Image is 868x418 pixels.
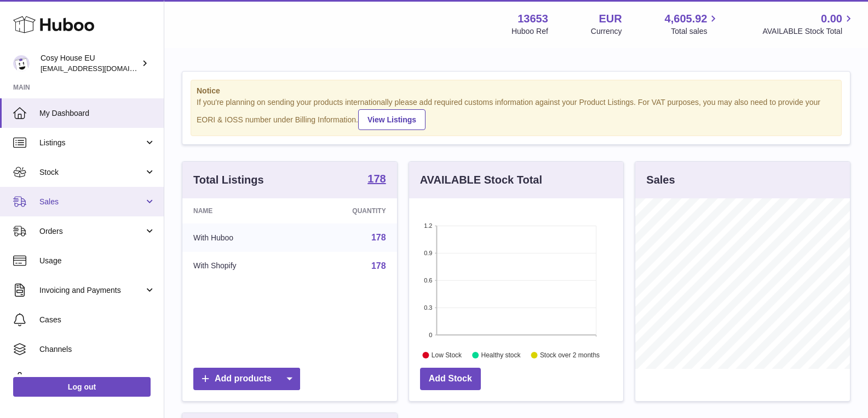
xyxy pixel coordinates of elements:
h3: Sales [646,173,675,187]
text: Healthy stock [481,351,521,359]
a: Add products [193,368,300,390]
span: Usage [39,256,156,266]
th: Quantity [298,198,396,223]
span: AVAILABLE Stock Total [762,26,855,37]
text: 0.6 [424,277,432,284]
span: Total sales [671,26,720,37]
div: Huboo Ref [511,26,548,37]
td: With Shopify [182,252,298,280]
span: Invoicing and Payments [39,285,144,296]
strong: 13653 [518,11,548,26]
span: Cases [39,315,156,325]
th: Name [182,198,298,223]
span: Listings [39,138,144,148]
text: 0 [429,332,432,338]
h3: AVAILABLE Stock Total [420,173,542,187]
span: Stock [39,167,144,178]
td: With Huboo [182,223,298,252]
a: 4,605.92 Total sales [665,11,720,37]
strong: 178 [367,173,386,184]
div: If you're planning on sending your products internationally please add required customs informati... [197,97,836,130]
a: 178 [367,173,386,186]
img: supplychain@cosyhouse.de [13,55,30,72]
text: 1.2 [424,222,432,229]
span: [EMAIL_ADDRESS][DOMAIN_NAME] [41,64,161,73]
span: 0.00 [821,11,842,26]
a: Add Stock [420,368,481,390]
div: Currency [591,26,622,37]
text: 0.9 [424,250,432,256]
span: Channels [39,344,156,355]
span: My Dashboard [39,108,156,119]
a: 178 [371,261,386,270]
a: Log out [13,377,151,397]
span: Settings [39,374,156,384]
text: 0.3 [424,304,432,311]
div: Cosy House EU [41,53,139,74]
span: 4,605.92 [665,11,708,26]
a: 0.00 AVAILABLE Stock Total [762,11,855,37]
text: Low Stock [432,351,462,359]
strong: Notice [197,86,836,96]
h3: Total Listings [193,173,264,187]
a: 178 [371,233,386,242]
strong: EUR [599,11,622,26]
span: Orders [39,226,144,237]
span: Sales [39,197,144,207]
text: Stock over 2 months [540,351,600,359]
a: View Listings [358,109,426,130]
